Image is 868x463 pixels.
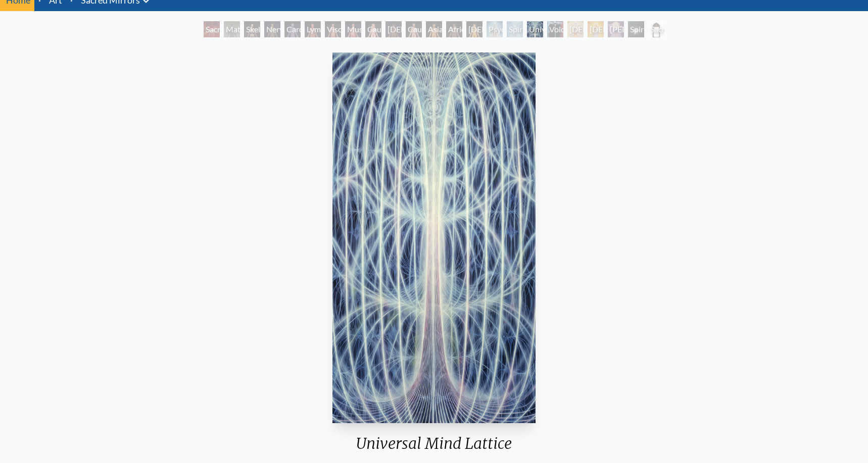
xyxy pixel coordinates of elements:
div: Universal Mind Lattice [527,21,543,37]
div: Universal Mind Lattice [328,434,540,460]
div: [DEMOGRAPHIC_DATA] Woman [466,21,483,37]
div: Skeletal System [244,21,260,37]
div: [DEMOGRAPHIC_DATA] Woman [385,21,402,37]
div: Muscle System [345,21,361,37]
div: [DEMOGRAPHIC_DATA] [588,21,604,37]
div: Psychic Energy System [487,21,503,37]
div: Spiritual Energy System [507,21,523,37]
div: Nervous System [264,21,280,37]
div: Sacred Mirrors Room, [GEOGRAPHIC_DATA] [204,21,220,37]
div: [PERSON_NAME] [608,21,624,37]
div: Lymphatic System [305,21,321,37]
div: Asian Man [426,21,442,37]
div: Void Clear Light [547,21,563,37]
div: Spiritual World [628,21,644,37]
div: Caucasian Man [406,21,422,37]
div: Cardiovascular System [284,21,301,37]
div: Viscera [325,21,341,37]
div: African Man [446,21,462,37]
img: 16-Universal-Mind-Lattice-1981-Alex-Grey-watermarked.jpg [332,53,536,423]
div: Material World [224,21,240,37]
div: Sacred Mirrors Frame [648,21,664,37]
div: [DEMOGRAPHIC_DATA] [567,21,584,37]
div: Caucasian Woman [365,21,381,37]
